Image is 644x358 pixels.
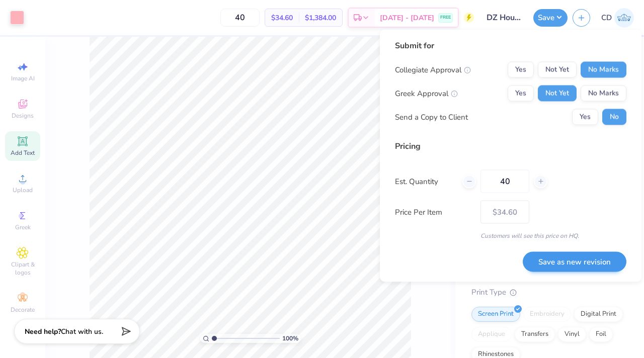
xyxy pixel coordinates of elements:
[601,12,612,24] span: CD
[523,307,571,322] div: Embroidery
[11,306,35,314] span: Decorate
[471,327,512,342] div: Applique
[602,109,626,125] button: No
[395,64,471,75] div: Collegiate Approval
[508,62,534,78] button: Yes
[15,223,31,231] span: Greek
[538,85,577,102] button: Not Yet
[395,206,473,218] label: Price Per Item
[523,251,626,272] button: Save as new revision
[581,85,626,102] button: No Marks
[395,87,458,99] div: Greek Approval
[25,327,61,336] strong: Need help?
[479,8,528,28] input: Untitled Design
[508,85,534,102] button: Yes
[282,334,298,343] span: 100 %
[5,260,40,277] span: Clipart & logos
[614,8,634,28] img: Colby Duncan
[11,149,35,157] span: Add Text
[13,186,33,194] span: Upload
[395,40,626,52] div: Submit for
[395,140,626,152] div: Pricing
[440,14,451,21] span: FREE
[538,62,577,78] button: Not Yet
[395,231,626,240] div: Customers will see this price on HQ.
[480,170,529,193] input: – –
[558,327,586,342] div: Vinyl
[471,307,520,322] div: Screen Print
[395,175,455,187] label: Est. Quantity
[61,327,103,336] span: Chat with us.
[589,327,613,342] div: Foil
[533,9,568,27] button: Save
[574,307,623,322] div: Digital Print
[220,9,260,27] input: – –
[380,13,434,23] span: [DATE] - [DATE]
[515,327,555,342] div: Transfers
[581,62,626,78] button: No Marks
[471,287,624,298] div: Print Type
[11,74,35,82] span: Image AI
[572,109,598,125] button: Yes
[271,13,293,23] span: $34.60
[12,112,34,120] span: Designs
[601,8,634,28] a: CD
[305,13,336,23] span: $1,384.00
[395,111,468,123] div: Send a Copy to Client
